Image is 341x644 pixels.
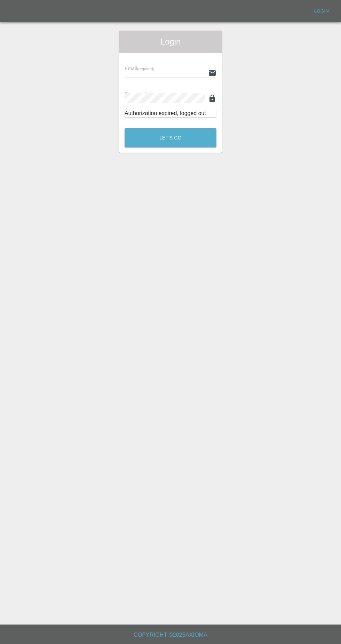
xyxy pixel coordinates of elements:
[125,91,164,97] span: Password
[310,6,333,17] a: Login
[125,128,216,147] button: Let's Go
[125,36,216,47] span: Login
[137,67,154,71] small: (required)
[125,66,154,71] span: Email
[125,109,216,118] div: Authorization expired, logged out
[146,92,164,96] small: (required)
[6,630,335,640] h6: Copyright © 2025 Axioma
